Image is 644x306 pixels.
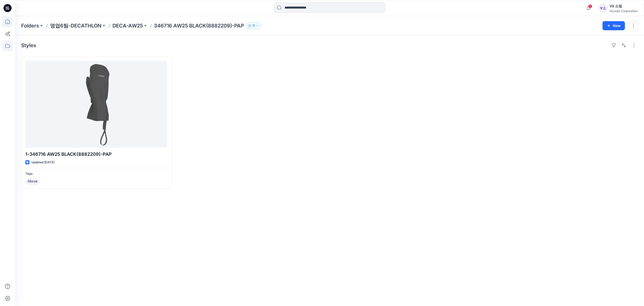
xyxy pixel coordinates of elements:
[610,9,638,13] div: Hyunjin Corporation
[21,22,39,29] a: Folders
[602,21,625,30] button: New
[112,22,143,29] a: DECA-AW25
[25,61,167,148] a: 1-346716 AW25 BLACK(8882209)-PAP
[252,23,255,28] p: 11
[31,160,54,165] p: Updated [DATE]
[21,42,36,48] h4: Styles
[25,171,167,176] p: Tags
[610,3,638,9] div: Vd 소팀
[246,22,261,29] button: 11
[25,151,167,158] p: 1-346716 AW25 BLACK(8882209)-PAP
[50,22,101,29] a: 영업6팀-DECATHLON
[598,4,608,13] div: V소
[588,4,592,8] span: 1
[28,178,37,185] span: Glove
[154,22,244,29] p: 346716 AW25 BLACK(8882209)-PAP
